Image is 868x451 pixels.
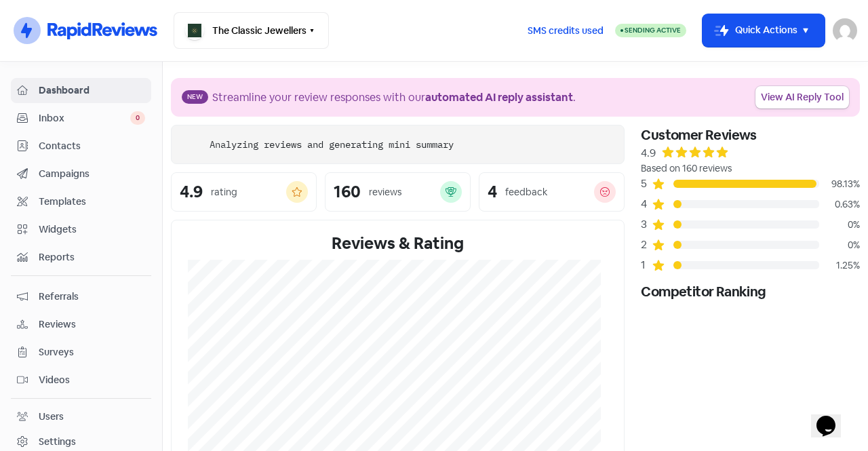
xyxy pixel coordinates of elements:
div: 0.63% [819,197,860,212]
div: Streamline your review responses with our . [212,90,576,106]
div: 0% [819,218,860,232]
a: 4.9rating [171,172,317,212]
span: Contacts [39,139,145,153]
button: The Classic Jewellers [174,12,329,49]
a: 160reviews [325,172,471,212]
a: Referrals [11,284,151,309]
span: Reports [39,250,145,264]
div: 4 [641,196,652,212]
a: Users [11,404,151,429]
div: reviews [369,185,401,199]
a: SMS credits used [516,22,615,37]
div: 5 [641,176,652,192]
a: Contacts [11,134,151,159]
div: rating [211,185,237,199]
div: Competitor Ranking [641,281,860,302]
div: 3 [641,216,652,233]
a: Reviews [11,312,151,337]
div: 1 [641,257,652,273]
span: Videos [39,373,145,387]
img: User [833,18,857,43]
b: automated AI reply assistant [425,90,573,104]
div: 98.13% [819,177,860,191]
a: Surveys [11,340,151,365]
span: Sending Active [625,26,681,35]
button: Quick Actions [703,14,825,47]
iframe: chat widget [811,397,854,437]
span: Referrals [39,290,145,304]
span: New [182,90,208,104]
a: Widgets [11,217,151,242]
a: Sending Active [615,22,686,39]
span: Campaigns [39,167,145,181]
div: Customer Reviews [641,125,860,145]
a: 4feedback [479,172,625,212]
a: View AI Reply Tool [755,86,849,109]
a: Campaigns [11,161,151,187]
div: Based on 160 reviews [641,161,860,176]
div: 0% [819,238,860,252]
a: Reports [11,245,151,270]
div: 2 [641,237,652,253]
a: Videos [11,368,151,393]
div: Users [39,410,64,424]
div: 4.9 [180,184,203,200]
span: Templates [39,195,145,209]
div: Settings [39,435,76,449]
span: 0 [130,111,145,125]
div: feedback [505,185,547,199]
span: Surveys [39,345,145,359]
span: SMS credits used [528,24,604,38]
a: Dashboard [11,78,151,103]
div: 4.9 [641,145,656,161]
a: Templates [11,189,151,214]
span: Dashboard [39,83,145,98]
div: 1.25% [819,258,860,273]
a: Inbox 0 [11,106,151,131]
div: 4 [488,184,497,200]
span: Reviews [39,317,145,332]
span: Inbox [39,111,130,125]
div: Reviews & Rating [188,231,608,256]
div: 160 [334,184,361,200]
div: Analyzing reviews and generating mini summary [210,138,454,152]
span: Widgets [39,222,145,237]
